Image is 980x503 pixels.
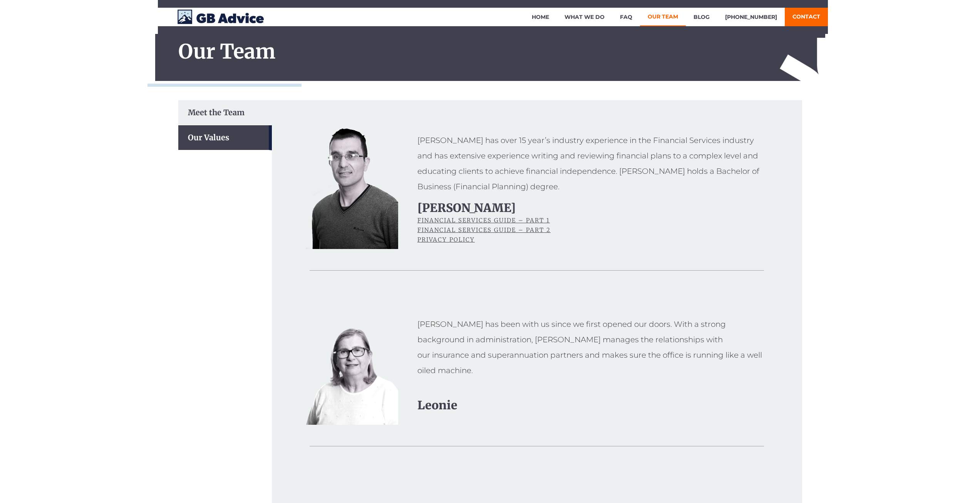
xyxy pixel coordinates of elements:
a: Home [524,8,557,26]
a: [PHONE_NUMBER] [717,8,785,26]
div: [PERSON_NAME] has over 15 year’s industry experience in the Financial Services industry and has e... [417,133,768,194]
p: [PERSON_NAME] has been with us since we first opened our doors. With a strong background in admin... [417,316,768,378]
a: What We Do [557,8,612,26]
h1: Our Team [178,42,818,62]
a: FAQ [612,8,640,26]
a: Our Team [640,8,686,26]
a: Financial Services Guide – Part 2 [417,226,551,234]
div: Our Values [178,125,272,150]
a: Contact [785,8,828,26]
a: Financial Services Guide – Part 1 [417,217,550,224]
h2: [PERSON_NAME] [417,202,768,214]
a: Blog [686,8,717,26]
a: PRivacy Policy [417,236,475,243]
div: Meet the Team [178,100,272,125]
img: asterisk-icon [780,38,840,134]
h2: Leonie [417,399,768,411]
